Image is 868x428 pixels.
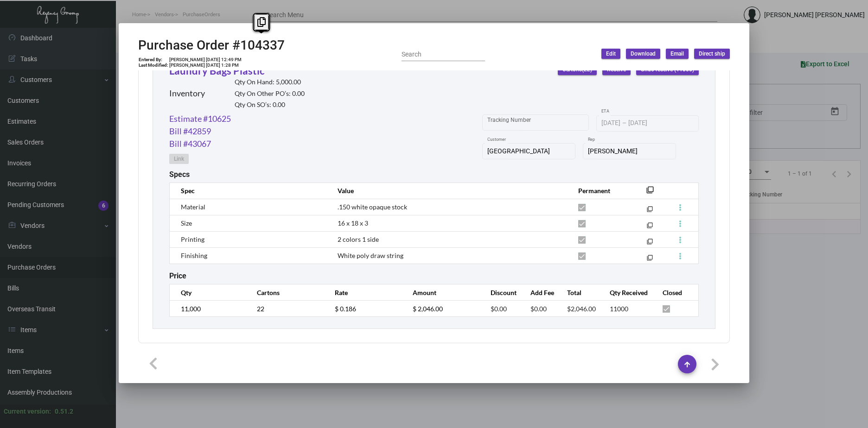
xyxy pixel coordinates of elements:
span: $0.00 [530,305,547,313]
mat-icon: filter_none [647,224,653,230]
th: Closed [653,284,698,301]
span: Edit [606,50,616,58]
mat-icon: filter_none [647,257,653,263]
th: Discount [481,284,521,301]
a: Estimate #10625 [169,113,231,125]
span: Email [670,50,684,58]
th: Amount [403,284,481,301]
span: Direct ship [699,50,725,58]
span: 2 colors 1 side [338,235,379,243]
th: Qty [170,284,248,301]
input: End date [628,120,673,127]
td: Last Modified: [138,63,169,68]
button: Receive [602,65,631,75]
input: Start date [601,120,620,127]
th: Permanent [569,183,632,199]
th: Cartons [248,284,325,301]
h2: Specs [169,170,190,179]
span: – [622,120,626,127]
a: Laundry Bags Plastic [169,64,265,77]
button: Email [666,49,689,59]
i: Copy [257,17,266,27]
mat-icon: filter_none [646,189,654,196]
h2: Purchase Order #104337 [138,38,285,53]
span: (22) [582,67,592,73]
h2: Qty On Hand: 5,000.00 [235,78,305,86]
button: Direct ship [694,49,730,59]
span: Size [181,219,192,227]
span: $2,046.00 [567,305,596,313]
span: Material [181,203,205,211]
button: Undo receive (11000) [636,65,699,75]
button: Download [626,49,660,59]
th: Add Fee [521,284,558,301]
span: White poly draw string [338,252,403,259]
th: Value [328,183,569,199]
span: 11000 [610,305,628,313]
td: Entered By: [138,57,169,63]
button: Edit [601,49,620,59]
a: Bill #43067 [169,138,211,150]
div: Current version: [4,407,51,416]
td: [PERSON_NAME] [DATE] 12:49 PM [169,57,242,63]
h2: Price [169,271,186,280]
a: Bill #42859 [169,125,211,138]
div: 0.51.2 [55,407,73,416]
mat-icon: filter_none [647,208,653,214]
th: Qty Received [600,284,653,301]
span: Undo receive (11000) [641,66,694,74]
button: Link [169,154,189,164]
span: Download [631,50,656,58]
button: Cartons(22) [558,65,597,75]
span: Cartons [562,66,592,74]
h2: Qty On SO’s: 0.00 [235,101,305,109]
span: 16 x 18 x 3 [338,219,368,227]
h2: Qty On Other PO’s: 0.00 [235,90,305,98]
mat-icon: filter_none [647,240,653,246]
span: $0.00 [491,305,507,313]
span: Printing [181,235,204,243]
span: Link [174,155,184,163]
span: Receive [607,66,626,74]
td: [PERSON_NAME] [DATE] 1:28 PM [169,63,242,68]
span: .150 white opaque stock [338,203,407,211]
h2: Inventory [169,88,205,99]
th: Rate [325,284,403,301]
span: Finishing [181,252,207,259]
th: Spec [170,183,328,199]
th: Total [558,284,600,301]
